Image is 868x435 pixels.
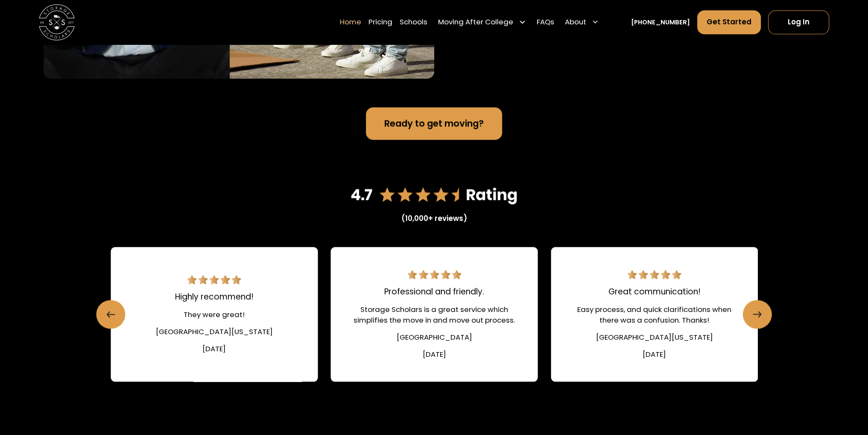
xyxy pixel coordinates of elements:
div: 6 / 22 [111,247,318,382]
div: Professional and friendly. [384,286,484,298]
div: Moving After College [435,10,529,35]
img: 4.7 star rating on Google reviews. [351,183,518,206]
div: Moving After College [438,17,513,28]
a: Previous slide [96,300,125,329]
div: (10,000+ reviews) [401,213,467,224]
div: Storage Scholars is a great service which simplifies the move in and move out process. [352,304,516,326]
div: Great communication! [608,286,701,298]
a: Ready to get moving? [366,107,502,140]
a: Next slide [743,300,772,329]
div: Highly recommend! [175,291,254,303]
div: [GEOGRAPHIC_DATA][US_STATE] [156,326,273,337]
div: [DATE] [423,349,446,360]
a: 5 star review.Professional and friendly.Storage Scholars is a great service which simplifies the ... [331,247,538,382]
div: They were great! [184,309,245,320]
a: 5 star review.Great communication!Easy process, and quick clarifications when there was a confusi... [551,247,758,382]
img: 5 star review. [628,270,681,279]
a: Log In [768,10,829,35]
div: 8 / 22 [551,247,758,382]
div: [GEOGRAPHIC_DATA] [397,332,472,343]
a: Home [340,10,361,35]
img: 5 star review. [187,275,241,284]
div: 7 / 22 [331,247,538,382]
a: Schools [400,10,427,35]
a: home [39,5,75,41]
a: [PHONE_NUMBER] [631,18,690,27]
div: [GEOGRAPHIC_DATA][US_STATE] [596,332,713,343]
div: Ready to get moving? [384,117,484,130]
a: 5 star review.Highly recommend!They were great![GEOGRAPHIC_DATA][US_STATE][DATE] [111,247,318,382]
img: 5 star review. [407,270,461,279]
div: [DATE] [202,344,226,354]
div: [DATE] [643,349,666,360]
img: Storage Scholars main logo [39,5,75,41]
a: FAQs [537,10,554,35]
div: About [565,17,586,28]
a: Pricing [368,10,392,35]
div: About [561,10,602,35]
a: Get Started [697,10,761,35]
div: Easy process, and quick clarifications when there was a confusion. Thanks! [573,304,736,326]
